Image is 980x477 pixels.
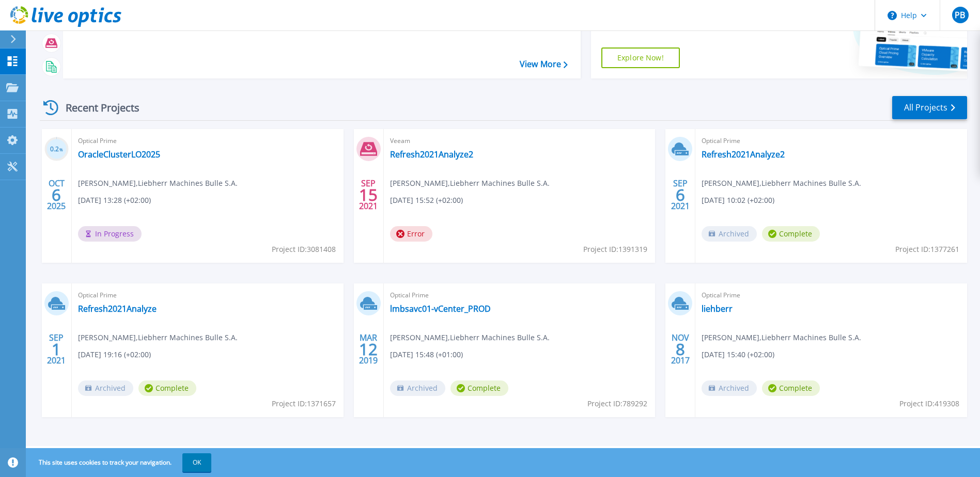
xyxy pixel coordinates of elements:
span: Optical Prime [78,290,337,301]
a: lmbsavc01-vCenter_PROD [390,304,491,314]
span: [DATE] 19:16 (+02:00) [78,349,151,360]
span: Project ID: 419308 [899,398,959,409]
span: [DATE] 15:40 (+02:00) [702,349,774,360]
span: Archived [702,226,757,242]
span: Error [390,226,432,242]
div: OCT 2025 [46,176,66,214]
a: Explore Now! [601,47,680,68]
span: 8 [676,345,685,354]
div: SEP 2021 [359,176,378,214]
span: [DATE] 15:52 (+02:00) [390,195,463,206]
span: Optical Prime [78,135,337,147]
span: 1 [52,345,61,354]
div: MAR 2019 [359,330,378,368]
div: Recent Projects [40,95,153,120]
span: 6 [676,190,685,199]
span: Complete [762,380,820,396]
span: Optical Prime [702,290,961,301]
span: Complete [450,380,508,396]
span: [PERSON_NAME] , Liebherr Machines Bulle S.A. [78,332,238,343]
span: 6 [52,190,61,199]
a: Refresh2021Analyze2 [390,149,473,160]
a: liehberr [702,304,733,314]
span: [PERSON_NAME] , Liebherr Machines Bulle S.A. [78,178,238,189]
span: Project ID: 3081408 [272,244,336,255]
a: All Projects [892,96,967,119]
div: NOV 2017 [671,330,690,368]
span: [PERSON_NAME] , Liebherr Machines Bulle S.A. [390,178,550,189]
span: Complete [762,226,820,242]
span: [PERSON_NAME] , Liebherr Machines Bulle S.A. [702,178,861,189]
span: Project ID: 1371657 [272,398,336,409]
span: 12 [359,345,378,354]
a: OracleClusterLO2025 [78,149,160,160]
span: Archived [390,380,445,396]
span: This site uses cookies to track your navigation. [28,453,211,472]
h3: 0.2 [44,144,69,155]
a: Refresh2021Analyze [78,304,157,314]
a: Refresh2021Analyze2 [702,149,785,160]
span: In Progress [78,226,142,242]
span: Optical Prime [390,290,649,301]
span: 15 [359,190,378,199]
span: Optical Prime [702,135,961,147]
span: Archived [702,380,757,396]
span: [PERSON_NAME] , Liebherr Machines Bulle S.A. [390,332,550,343]
div: SEP 2021 [46,330,66,368]
span: Project ID: 1391319 [583,244,647,255]
span: % [59,147,63,152]
span: Veeam [390,135,649,147]
button: OK [182,453,211,472]
a: View More [520,59,568,69]
span: [DATE] 13:28 (+02:00) [78,195,151,206]
div: SEP 2021 [671,176,690,214]
span: Project ID: 1377261 [895,244,959,255]
span: [DATE] 15:48 (+01:00) [390,349,463,360]
span: [PERSON_NAME] , Liebherr Machines Bulle S.A. [702,332,861,343]
span: Archived [78,380,133,396]
span: Complete [138,380,196,396]
span: Project ID: 789292 [587,398,647,409]
span: [DATE] 10:02 (+02:00) [702,195,774,206]
span: PB [955,11,965,19]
